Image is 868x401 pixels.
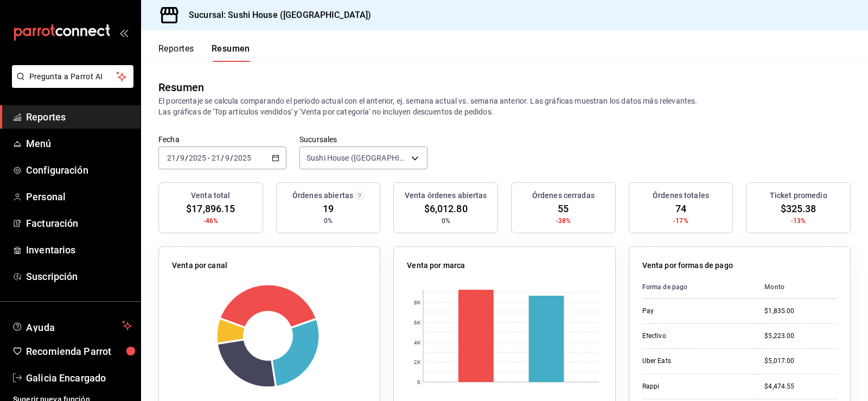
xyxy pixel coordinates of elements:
span: Suscripción [26,269,132,284]
div: Efectivo [642,332,748,341]
span: -17% [673,216,688,226]
span: $6,012.80 [424,201,468,216]
input: ---- [233,154,252,162]
span: Ayuda [26,319,118,332]
h3: Ticket promedio [770,190,827,201]
span: Personal [26,189,132,204]
div: Uber Eats [642,357,748,366]
text: 8K [414,300,421,305]
a: Pregunta a Parrot AI [8,79,133,90]
h3: Sucursal: Sushi House ([GEOGRAPHIC_DATA]) [180,9,371,22]
p: Venta por formas de pago [642,260,733,271]
th: Monto [756,276,837,299]
span: -13% [791,216,806,226]
span: -46% [203,216,219,226]
text: 6K [414,320,421,326]
div: Rappi [642,382,748,391]
span: Pregunta a Parrot AI [29,71,117,82]
div: navigation tabs [158,43,250,62]
span: 0% [442,216,450,226]
div: $1,835.00 [764,307,837,316]
span: / [185,154,188,162]
label: Sucursales [299,136,427,143]
span: 0% [324,216,333,226]
h3: Venta total [191,190,230,201]
text: 2K [414,359,421,365]
input: ---- [188,154,207,162]
text: 0 [417,379,420,385]
span: Menú [26,136,132,151]
span: / [230,154,233,162]
span: $325.38 [781,201,816,216]
button: Pregunta a Parrot AI [12,65,133,88]
span: Facturación [26,216,132,231]
button: Reportes [158,43,194,62]
span: Reportes [26,110,132,124]
span: Inventarios [26,243,132,257]
input: -- [211,154,221,162]
label: Fecha [158,136,286,143]
span: Sushi House ([GEOGRAPHIC_DATA]) [307,152,407,163]
div: Resumen [158,79,204,96]
span: $17,896.15 [186,201,235,216]
div: $4,474.55 [764,382,837,391]
p: Venta por marca [407,260,465,271]
h3: Órdenes cerradas [532,190,595,201]
button: open_drawer_menu [119,28,128,37]
span: 19 [323,201,334,216]
div: $5,223.00 [764,332,837,341]
span: 55 [558,201,569,216]
text: 4K [414,340,421,346]
input: -- [180,154,185,162]
th: Forma de pago [642,276,756,299]
span: -38% [556,216,571,226]
span: - [208,154,210,162]
span: / [221,154,224,162]
div: $5,017.00 [764,357,837,366]
div: Pay [642,307,748,316]
span: / [176,154,180,162]
span: Recomienda Parrot [26,344,132,359]
span: Configuración [26,163,132,177]
h3: Órdenes abiertas [292,190,353,201]
input: -- [167,154,176,162]
p: El porcentaje se calcula comparando el período actual con el anterior, ej. semana actual vs. sema... [158,96,851,117]
span: Galicia Encargado [26,371,132,385]
h3: Venta órdenes abiertas [405,190,487,201]
button: Resumen [212,43,250,62]
input: -- [225,154,230,162]
p: Venta por canal [172,260,227,271]
span: 74 [675,201,686,216]
h3: Órdenes totales [653,190,709,201]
